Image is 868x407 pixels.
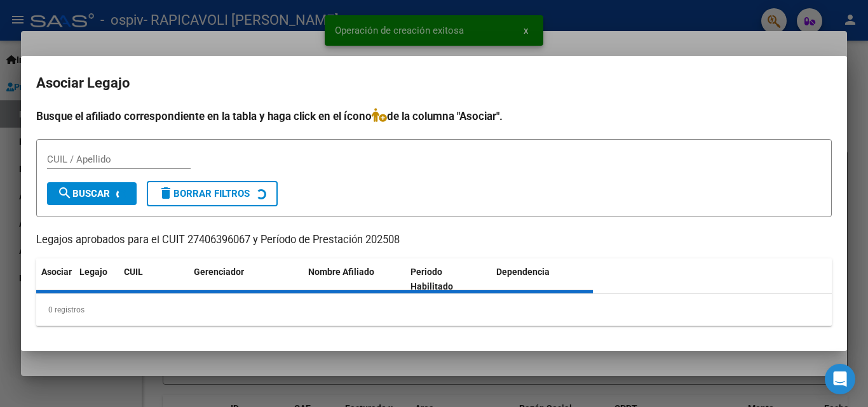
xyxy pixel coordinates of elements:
[36,294,832,326] div: 0 registros
[41,267,72,277] span: Asociar
[124,267,143,277] span: CUIL
[79,267,107,277] span: Legajo
[158,185,173,201] mat-icon: delete
[496,267,550,277] span: Dependencia
[74,258,119,300] datatable-header-cell: Legajo
[194,267,244,277] span: Gerenciador
[147,181,278,206] button: Borrar Filtros
[57,185,72,201] mat-icon: search
[825,364,855,394] div: Open Intercom Messenger
[57,188,110,199] span: Buscar
[119,258,189,300] datatable-header-cell: CUIL
[36,108,832,124] h4: Busque el afiliado correspondiente en la tabla y haga click en el ícono de la columna "Asociar".
[36,258,74,300] datatable-header-cell: Asociar
[189,258,303,300] datatable-header-cell: Gerenciador
[47,182,137,205] button: Buscar
[303,258,405,300] datatable-header-cell: Nombre Afiliado
[36,232,832,248] p: Legajos aprobados para el CUIT 27406396067 y Período de Prestación 202508
[158,188,250,199] span: Borrar Filtros
[308,267,374,277] span: Nombre Afiliado
[405,258,491,300] datatable-header-cell: Periodo Habilitado
[491,258,593,300] datatable-header-cell: Dependencia
[36,71,832,95] h2: Asociar Legajo
[410,267,453,291] span: Periodo Habilitado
